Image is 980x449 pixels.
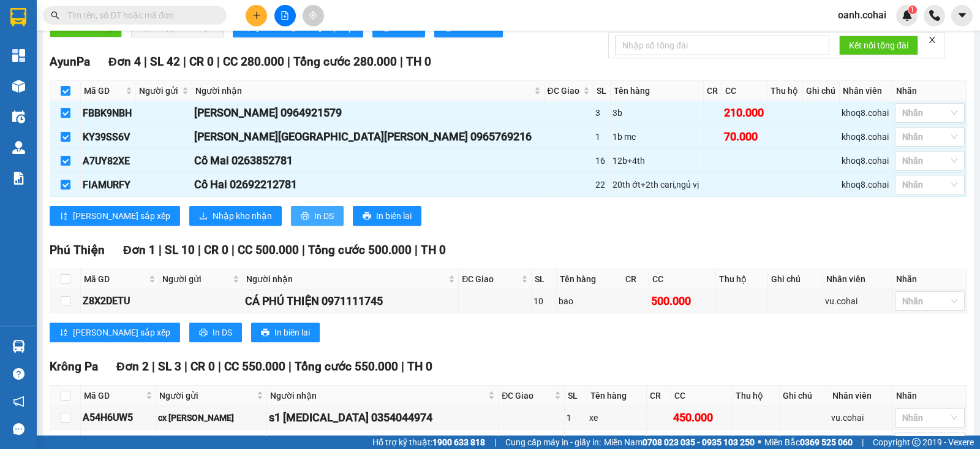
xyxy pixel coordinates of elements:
span: | [288,359,292,374]
span: | [415,243,418,257]
td: A54H6UW5 [81,406,156,430]
span: Tổng cước 280.000 [293,55,397,69]
span: | [184,359,187,374]
th: CR [704,81,722,101]
div: 3b [612,106,701,120]
strong: 1900 633 818 [432,437,485,447]
div: 20th ớt+2th cari,ngủ vị [612,178,701,191]
span: Krông Pa [50,359,98,374]
span: In biên lai [274,326,310,339]
span: Kết nối tổng đài [849,39,908,52]
div: 1 [595,130,608,144]
span: CR 0 [204,243,228,257]
th: CC [671,386,732,406]
div: Cô Hai 02692212781 [194,176,541,193]
div: Nhãn [896,389,963,402]
th: Thu hộ [767,81,803,101]
span: ⚪️ [758,440,761,445]
span: Mã GD [84,389,143,402]
button: sort-ascending[PERSON_NAME] sắp xếp [50,206,180,226]
th: Ghi chú [803,81,840,101]
span: CR 0 [190,359,215,374]
span: download [199,212,208,221]
span: In DS [314,209,334,223]
td: FIAMURFY [81,173,136,197]
div: FIAMURFY [83,177,134,193]
th: Tên hàng [611,81,704,101]
span: printer [301,212,309,221]
div: 210.000 [724,104,765,121]
td: KY39SS6V [81,125,136,149]
span: SL 3 [158,359,181,374]
span: 1 [910,6,914,14]
img: icon-new-feature [902,10,913,21]
span: Đơn 2 [116,359,149,374]
div: FBBK9NBH [83,106,134,121]
span: ĐC Giao [462,272,519,286]
span: copyright [912,438,921,447]
th: Nhân viên [829,386,893,406]
button: plus [246,5,267,26]
button: Kết nối tổng đài [839,36,918,55]
span: Tổng cước 550.000 [295,359,398,374]
div: A7UY82XE [83,153,134,169]
span: notification [13,396,24,407]
div: xe [589,411,644,424]
img: warehouse-icon [12,110,25,123]
td: Z8X2DETU [81,290,159,313]
span: | [302,243,305,257]
span: printer [199,328,208,338]
span: | [287,55,290,69]
span: CC 550.000 [224,359,285,374]
th: SL [532,269,557,290]
button: sort-ascending[PERSON_NAME] sắp xếp [50,323,180,342]
div: vu.cohai [825,294,891,308]
th: Tên hàng [587,386,647,406]
span: Người nhận [246,272,447,286]
div: CÁ PHÚ THIỆN 0971111745 [245,293,457,310]
div: vu.cohai [831,411,891,424]
div: 16 [595,154,608,167]
th: Ghi chú [780,386,829,406]
span: CC 500.000 [238,243,299,257]
span: ĐC Giao [548,84,581,98]
strong: 0708 023 035 - 0935 103 250 [643,437,755,447]
span: SL 10 [165,243,195,257]
span: TH 0 [407,359,432,374]
div: 1 [567,411,585,424]
span: Phú Thiện [50,243,105,257]
span: message [13,423,24,435]
div: [PERSON_NAME] 0964921579 [194,104,541,121]
span: In biên lai [376,209,412,223]
button: file-add [274,5,296,26]
button: printerIn DS [291,206,344,226]
strong: 0369 525 060 [800,437,853,447]
span: Đơn 4 [108,55,141,69]
input: Tìm tên, số ĐT hoặc mã đơn [67,9,212,22]
div: s1 [MEDICAL_DATA] 0354044974 [269,409,496,426]
div: khoq8.cohai [842,130,890,144]
span: SL 42 [150,55,180,69]
th: CC [649,269,716,290]
th: Thu hộ [733,386,780,406]
span: Đơn 1 [123,243,156,257]
span: | [217,55,220,69]
span: | [152,359,155,374]
span: | [183,55,186,69]
div: khoq8.cohai [842,178,890,191]
div: 2 [567,435,585,448]
th: CR [647,386,671,406]
button: aim [303,5,324,26]
button: printerIn DS [189,323,242,342]
span: Mã GD [84,272,146,286]
div: 450.000 [673,409,729,426]
div: khoq8.cohai [842,106,890,120]
th: Ghi chú [768,269,823,290]
div: A54H6UW5 [83,410,154,425]
span: Người gửi [139,84,180,98]
span: ĐC Giao [502,389,552,402]
span: printer [261,328,269,338]
th: Thu hộ [716,269,768,290]
div: Cô Mai 0263852781 [194,152,541,169]
span: | [218,359,221,374]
